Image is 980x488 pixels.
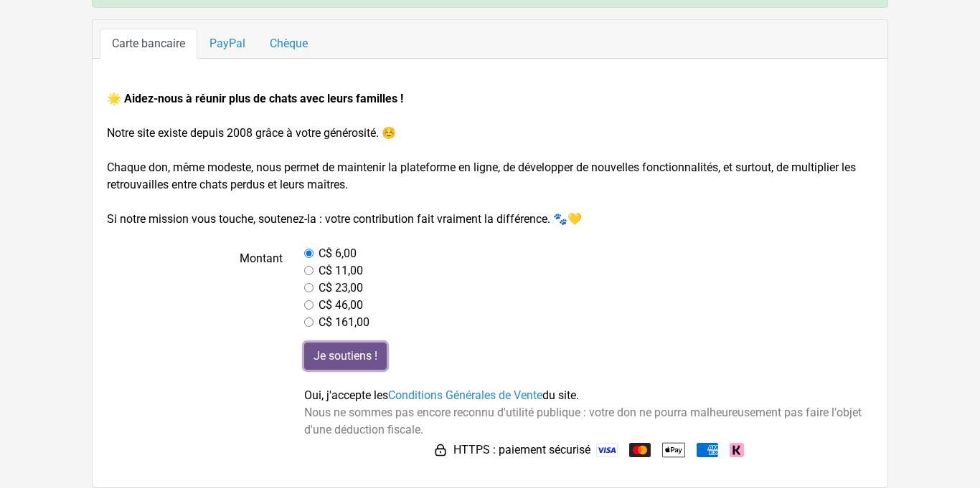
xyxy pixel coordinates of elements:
[453,441,590,459] span: HTTPS : paiement sécurisé
[319,314,369,331] label: C$ 161,00
[100,29,197,59] a: Carte bancaire
[319,297,363,314] label: C$ 46,00
[662,439,685,461] img: Apple Pay
[304,406,862,436] span: Nous ne sommes pas encore reconnu d'utilité publique : votre don ne pourra malheureusement pas fa...
[107,92,403,105] strong: 🌟 Aidez-nous à réunir plus de chats avec leurs familles !
[730,443,744,457] img: Klarna
[107,90,873,461] form: Notre site existe depuis 2008 grâce à votre générosité. ☺️ Chaque don, même modeste, nous permet ...
[96,245,293,331] label: Montant
[319,279,363,297] label: C$ 23,00
[319,262,363,279] label: C$ 11,00
[258,29,320,59] a: Chèque
[629,443,651,457] img: Mastercard
[304,343,387,370] input: Je soutiens !
[697,443,718,457] img: American Express
[197,29,258,59] a: PayPal
[319,245,357,262] label: C$ 6,00
[596,443,618,457] img: Visa
[433,443,448,457] img: HTTPS : paiement sécurisé
[304,388,579,402] span: Oui, j'accepte les du site.
[388,388,542,402] a: Conditions Générales de Vente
